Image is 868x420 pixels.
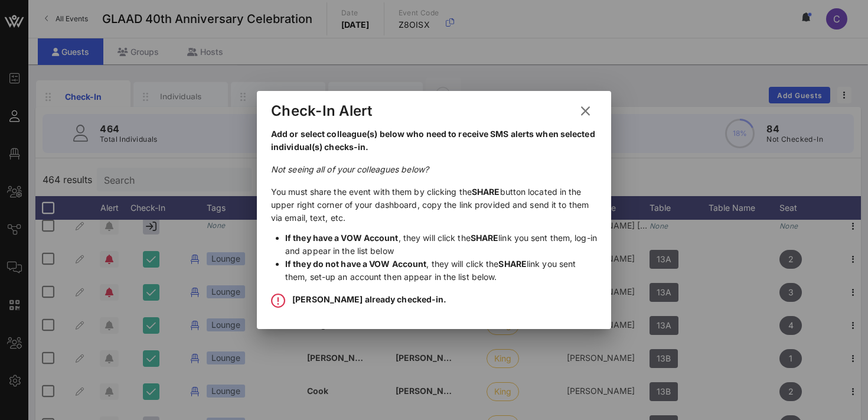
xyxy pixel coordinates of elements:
span: SHARE [471,233,499,243]
p: You must share the event with them by clicking the button located in the upper right corner of yo... [271,185,597,284]
span: If they do not have a VOW Account [285,259,426,269]
span: [PERSON_NAME] already checked-in. [292,294,446,304]
span: If they have a VOW Account [285,233,399,243]
p: Add or select colleague(s) below who need to receive SMS alerts when selected individual(s) check... [271,128,597,154]
span: SHARE [472,187,500,197]
li: , they will click the link you sent them, set-up an account then appear in the list below. [285,258,597,284]
p: Not seeing all of your colleagues below? [271,163,597,176]
div: Check-In Alert [271,102,373,120]
li: , they will click the link you sent them, log-in and appear in the list below [285,232,597,258]
span: SHARE [498,259,527,269]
